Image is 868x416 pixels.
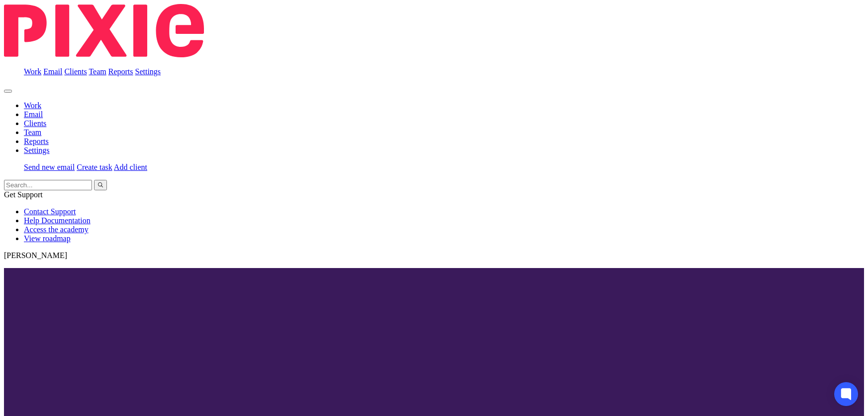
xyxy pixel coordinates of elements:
input: Search [4,180,92,190]
a: Help Documentation [24,216,91,225]
a: Access the academy [24,225,89,234]
a: Send new email [24,163,75,171]
a: Email [43,67,62,76]
a: Create task [77,163,112,171]
a: Settings [24,146,50,154]
a: Work [24,101,41,110]
button: Search [94,180,107,190]
a: Settings [135,67,161,76]
a: Contact Support [24,207,76,216]
a: Add client [114,163,147,171]
a: Reports [24,137,49,145]
a: Team [24,128,41,137]
img: Pixie [4,4,204,57]
span: Get Support [4,190,43,199]
a: Team [89,67,106,76]
a: Clients [24,119,46,128]
a: Email [24,110,43,119]
p: [PERSON_NAME] [4,251,864,260]
a: Reports [108,67,133,76]
a: View roadmap [24,234,71,243]
a: Clients [64,67,87,76]
a: Work [24,67,41,76]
